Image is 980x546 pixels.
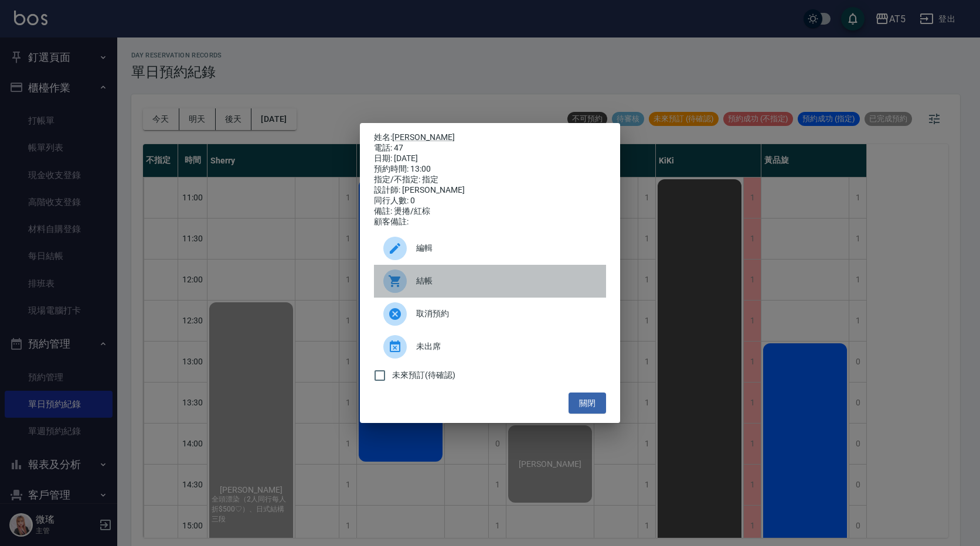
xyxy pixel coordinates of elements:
div: 顧客備註: [374,217,606,227]
div: 未出席 [374,330,606,363]
div: 備註: 燙捲/紅棕 [374,206,606,217]
div: 設計師: [PERSON_NAME] [374,185,606,196]
div: 預約時間: 13:00 [374,164,606,175]
span: 結帳 [416,275,597,287]
span: 編輯 [416,242,597,254]
div: 電話: 47 [374,143,606,153]
span: 未來預訂(待確認) [392,369,455,381]
a: [PERSON_NAME] [392,132,455,142]
div: 指定/不指定: 指定 [374,175,606,185]
span: 未出席 [416,340,597,353]
div: 同行人數: 0 [374,196,606,206]
a: 結帳 [374,265,606,298]
p: 姓名: [374,132,606,143]
div: 日期: [DATE] [374,153,606,164]
div: 編輯 [374,232,606,265]
span: 取消預約 [416,308,597,320]
button: 關閉 [569,393,606,414]
div: 取消預約 [374,298,606,330]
